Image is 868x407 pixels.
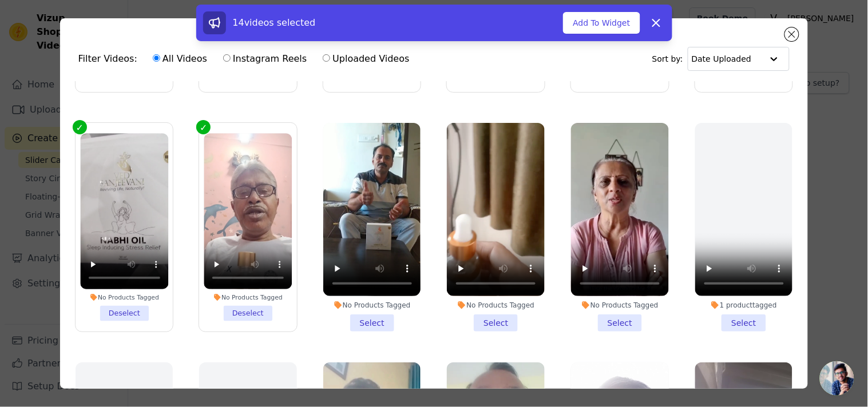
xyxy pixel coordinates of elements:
[563,12,640,34] button: Add To Widget
[80,293,168,301] div: No Products Tagged
[204,293,292,301] div: No Products Tagged
[571,301,669,310] div: No Products Tagged
[695,301,793,310] div: 1 product tagged
[322,51,410,66] label: Uploaded Videos
[820,361,854,396] a: Open chat
[233,17,316,28] span: 14 videos selected
[78,46,416,72] div: Filter Videos:
[652,47,790,71] div: Sort by:
[223,51,307,66] label: Instagram Reels
[447,301,545,310] div: No Products Tagged
[152,51,208,66] label: All Videos
[323,301,421,310] div: No Products Tagged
